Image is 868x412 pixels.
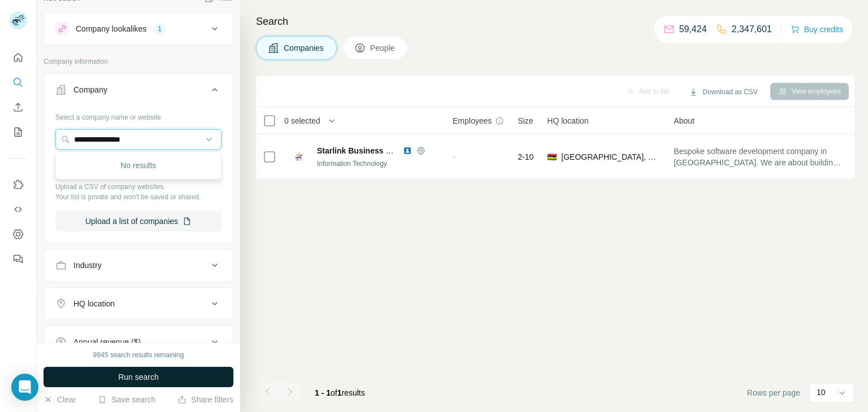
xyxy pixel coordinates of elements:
[315,388,365,397] span: results
[284,42,325,54] span: Companies
[73,84,107,95] div: Company
[76,23,146,34] div: Company lookalikes
[98,394,155,405] button: Save search
[177,394,233,405] button: Share filters
[547,151,557,163] span: 🇲🇺
[73,336,141,348] div: Annual revenue ($)
[518,115,533,126] span: Size
[9,47,27,68] button: Quick start
[118,371,159,383] span: Run search
[93,350,184,360] div: 9945 search results remaining
[370,42,396,54] span: People
[674,146,841,168] span: Bespoke software development company in [GEOGRAPHIC_DATA]. We are about building relationships wi...
[331,388,337,397] span: of
[317,159,439,169] div: Information Technology
[337,388,342,397] span: 1
[44,394,76,405] button: Clear
[9,174,27,195] button: Use Surfe on LinkedIn
[679,23,707,36] p: 59,424
[44,56,233,67] p: Company information
[791,21,843,37] button: Buy credits
[732,23,772,36] p: 2,347,601
[9,122,27,142] button: My lists
[9,72,27,93] button: Search
[73,260,102,271] div: Industry
[9,249,27,269] button: Feedback
[44,252,233,279] button: Industry
[290,148,308,166] img: Logo of Starlink Business Solutions
[44,15,233,42] button: Company lookalikes1
[453,152,455,161] span: -
[561,151,660,163] span: [GEOGRAPHIC_DATA], Moka
[817,387,826,398] p: 10
[55,182,222,192] p: Upload a CSV of company websites.
[518,151,533,163] span: 2-10
[58,154,219,177] div: No results
[315,388,331,397] span: 1 - 1
[44,367,233,387] button: Run search
[44,328,233,356] button: Annual revenue ($)
[9,97,27,117] button: Enrich CSV
[681,84,765,100] button: Download as CSV
[9,199,27,220] button: Use Surfe API
[9,224,27,244] button: Dashboard
[55,192,222,202] p: Your list is private and won't be saved or shared.
[317,146,422,155] span: Starlink Business Solutions
[747,387,800,398] span: Rows per page
[44,76,233,108] button: Company
[403,146,412,155] img: LinkedIn logo
[453,115,492,126] span: Employees
[547,115,588,126] span: HQ location
[55,108,222,122] div: Select a company name or website
[55,211,222,231] button: Upload a list of companies
[11,374,38,401] div: Open Intercom Messenger
[153,24,166,34] div: 1
[73,298,115,309] div: HQ location
[674,115,695,126] span: About
[256,14,854,29] h4: Search
[284,115,320,126] span: 0 selected
[44,290,233,317] button: HQ location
